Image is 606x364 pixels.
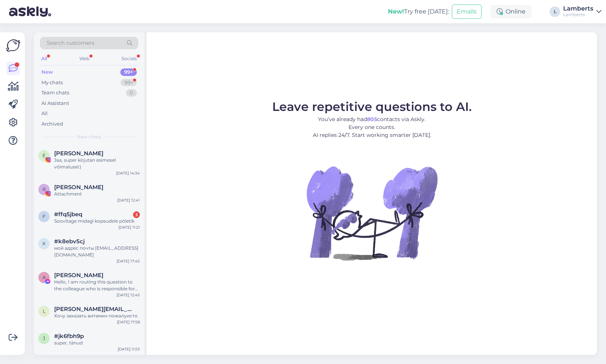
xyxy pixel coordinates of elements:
[77,133,101,140] span: New chats
[54,211,82,218] span: #ffq5jbeq
[42,241,46,246] span: k
[54,245,140,258] div: мой адрес почты [EMAIL_ADDRESS][DOMAIN_NAME]
[118,224,140,230] div: [DATE] 11:21
[120,54,138,64] div: Socials
[116,170,140,176] div: [DATE] 14:34
[120,68,137,76] div: 99+
[42,275,46,280] span: A
[272,115,472,139] p: You’ve already had contacts via Askly. Every one counts. AI replies 24/7. Start working smarter [...
[54,333,84,340] span: #jk6fbh9p
[550,6,560,17] div: L
[304,145,439,281] img: No Chat active
[54,191,140,197] div: Attachment
[117,292,140,298] div: [DATE] 12:45
[54,279,140,292] div: Hello, I am routing this question to the colleague who is responsible for this topic. The reply m...
[117,258,140,264] div: [DATE] 17:45
[41,89,69,97] div: Team chats
[54,238,85,245] span: #k8ebv5cj
[6,38,20,53] img: Askly Logo
[40,54,48,64] div: All
[54,150,103,157] span: EMMA TAMMEMÄGI
[54,340,140,346] div: super, tänud
[54,272,103,279] span: Anny Drobet
[54,157,140,170] div: Jaa, super kirjutan esimesel võimalusel:)
[54,306,132,312] span: leila.mirzoyan@mail.ru
[117,197,140,203] div: [DATE] 12:41
[367,116,377,123] b: 805
[118,346,140,352] div: [DATE] 11:53
[563,6,593,12] div: Lamberts
[41,68,53,76] div: New
[42,214,45,219] span: f
[41,79,63,86] div: My chats
[121,79,137,86] div: 99+
[126,89,137,97] div: 0
[41,110,48,117] div: All
[42,153,45,158] span: E
[54,218,140,224] div: Soovitage midagi kopsudele põletik
[563,6,601,18] a: LambertsLamberts
[117,319,140,325] div: [DATE] 17:58
[272,99,472,114] span: Leave repetitive questions to AI.
[54,312,140,319] div: Хочу заказать витамин пожалуисто
[133,211,140,218] div: 3
[43,308,45,314] span: l
[78,54,91,64] div: Web
[54,184,103,191] span: Regina Oja
[41,120,63,128] div: Archived
[42,187,46,192] span: R
[563,12,593,18] div: Lamberts
[388,7,449,16] div: Try free [DATE]:
[452,5,482,19] button: Emails
[41,100,69,107] div: AI Assistant
[47,39,94,47] span: Search customers
[388,8,404,15] b: New!
[43,335,45,341] span: j
[491,5,532,18] div: Online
